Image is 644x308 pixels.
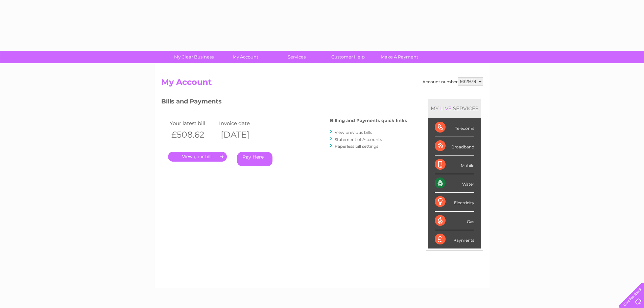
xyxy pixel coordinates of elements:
div: LIVE [439,105,453,112]
a: Statement of Accounts [335,137,382,142]
td: Your latest bill [168,119,217,128]
a: Services [269,51,325,63]
th: £508.62 [168,128,217,142]
a: View previous bills [335,130,372,135]
a: Make A Payment [372,51,427,63]
div: Account number [423,77,483,86]
th: [DATE] [217,128,267,142]
h2: My Account [161,77,483,90]
td: Invoice date [217,119,267,128]
a: Customer Help [320,51,376,63]
div: Telecoms [435,118,474,137]
a: My Clear Business [166,51,222,63]
h3: Bills and Payments [161,97,407,109]
div: Mobile [435,156,474,174]
div: Gas [435,212,474,230]
a: My Account [217,51,273,63]
div: Water [435,174,474,193]
h4: Billing and Payments quick links [330,118,407,123]
a: . [168,152,227,162]
div: Payments [435,230,474,248]
a: Paperless bill settings [335,144,378,149]
div: Broadband [435,137,474,156]
div: Electricity [435,193,474,211]
div: MY SERVICES [428,99,481,118]
a: Pay Here [237,152,272,166]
